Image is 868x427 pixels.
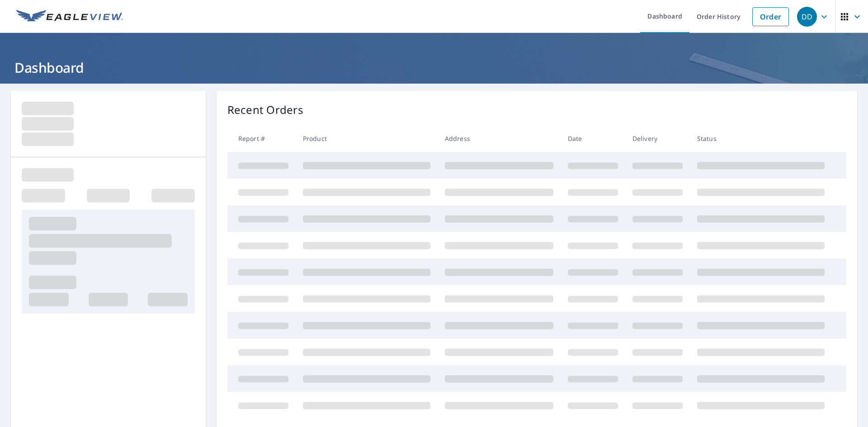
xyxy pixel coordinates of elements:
img: EV Logo [16,10,123,23]
th: Delivery [625,125,690,152]
a: Order [752,7,789,26]
h1: Dashboard [11,58,857,77]
p: Recent Orders [227,102,303,118]
div: DD [797,7,817,27]
th: Date [561,125,625,152]
th: Address [438,125,561,152]
th: Product [296,125,438,152]
th: Report # [227,125,296,152]
th: Status [690,125,832,152]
